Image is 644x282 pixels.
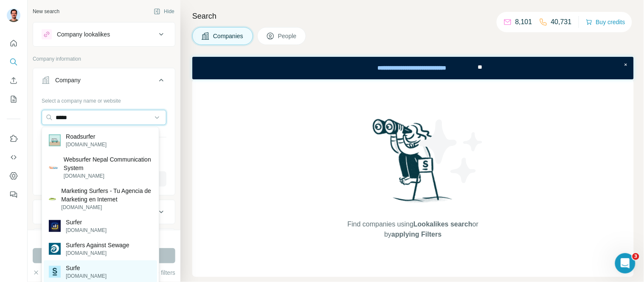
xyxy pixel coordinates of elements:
p: [DOMAIN_NAME] [61,204,152,211]
button: Enrich CSV [7,73,20,88]
button: Feedback [7,187,20,202]
span: 3 [633,253,639,260]
img: Surfe Illustration - Stars [413,113,489,190]
p: 8,101 [515,17,532,27]
button: Use Surfe API [7,150,20,165]
button: Dashboard [7,168,20,184]
button: Industry [33,202,175,222]
p: Surfe [66,264,107,272]
p: Roadsurfer [66,132,107,141]
div: New search [33,8,59,15]
p: [DOMAIN_NAME] [66,141,107,148]
img: Surfe [49,266,61,278]
img: Surfers Against Sewage [49,243,61,255]
p: 40,731 [551,17,572,27]
button: Hide [148,5,180,18]
p: Surfer [66,218,107,226]
span: applying Filters [391,231,442,238]
button: My lists [7,92,20,107]
button: Buy credits [586,16,625,28]
p: Company information [33,55,175,63]
span: Lookalikes search [413,221,472,228]
div: Company lookalikes [57,30,110,39]
p: Surfers Against Sewage [66,241,129,249]
button: Company lookalikes [33,24,175,45]
div: Company [55,76,81,84]
p: [DOMAIN_NAME] [66,226,107,234]
button: Use Surfe on LinkedIn [7,131,20,146]
iframe: Intercom live chat [615,253,636,274]
p: Marketing Surfers - Tu Agencia de Marketing en Internet [61,187,152,204]
iframe: Banner [192,57,634,79]
p: Websurfer Nepal Communication System [64,155,152,172]
p: [DOMAIN_NAME] [66,272,107,280]
img: Surfer [49,220,61,232]
img: Marketing Surfers - Tu Agencia de Marketing en Internet [49,198,56,201]
button: Clear [33,268,57,277]
p: [DOMAIN_NAME] [66,249,129,257]
h4: Search [192,10,634,22]
img: Avatar [7,8,20,22]
button: Search [7,54,20,70]
span: Companies [213,32,244,40]
button: Quick start [7,36,20,51]
img: Surfe Illustration - Woman searching with binoculars [369,117,457,211]
span: People [278,32,298,40]
button: Company [33,70,175,94]
img: Websurfer Nepal Communication System [49,163,59,173]
span: Find companies using or by [345,219,481,240]
p: [DOMAIN_NAME] [64,172,152,180]
img: Roadsurfer [49,134,61,146]
div: Select a company name or website [42,94,166,105]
